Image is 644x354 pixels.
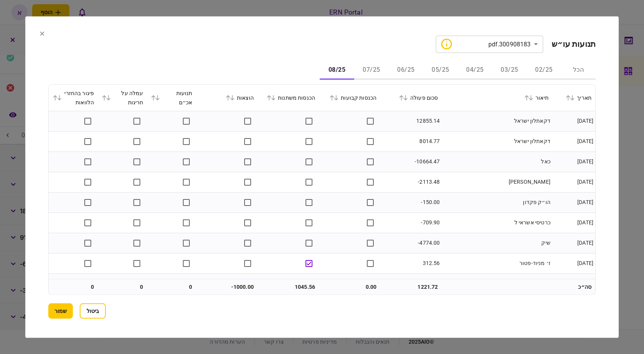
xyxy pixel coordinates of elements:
[261,93,315,102] div: הכנסות משתנות
[552,192,595,212] td: [DATE]
[354,61,389,79] button: 07/25
[380,233,442,253] td: -4774.00
[98,279,147,295] td: 0
[441,39,531,49] div: 300908183.pdf
[442,111,552,131] td: דקאתלון ישראל
[151,88,192,107] div: תנועות אכ״ם
[380,172,442,192] td: -2113.48
[102,88,143,107] div: עמלה על חריגות
[552,111,595,131] td: [DATE]
[492,61,527,79] button: 03/25
[196,279,258,295] td: -1000.00
[552,273,595,294] td: [DATE]
[561,61,596,79] button: הכל
[53,88,94,107] div: פיגור בהחזרי הלוואות
[442,273,552,294] td: דקאתלון ישראל
[380,212,442,233] td: -709.90
[445,93,548,102] div: תיאור
[442,172,552,192] td: [PERSON_NAME]
[552,151,595,172] td: [DATE]
[200,93,254,102] div: הוצאות
[389,61,423,79] button: 06/25
[556,93,591,102] div: תאריך
[552,233,595,253] td: [DATE]
[552,279,595,295] td: סה״כ
[442,151,552,172] td: כאל
[80,303,106,319] button: ביטול
[48,303,73,319] button: שמור
[49,279,98,295] td: 0
[380,111,442,131] td: 12855.14
[380,192,442,212] td: -150.00
[380,151,442,172] td: -10664.47
[320,61,354,79] button: 08/25
[384,93,438,102] div: סכום פעולה
[527,61,561,79] button: 02/25
[552,212,595,233] td: [DATE]
[552,39,596,49] h2: תנועות עו״ש
[323,93,376,102] div: הכנסות קבועות
[442,131,552,151] td: דקאתלון ישראל
[423,61,458,79] button: 05/25
[552,172,595,192] td: [DATE]
[380,253,442,273] td: 312.56
[380,131,442,151] td: 8014.77
[552,131,595,151] td: [DATE]
[380,279,442,295] td: 1221.72
[147,279,196,295] td: 0
[458,61,492,79] button: 04/25
[552,253,595,273] td: [DATE]
[380,273,442,294] td: 733.00
[442,212,552,233] td: כרטיסי אשראי ל
[442,192,552,212] td: הו״ק פקדון
[319,279,380,295] td: 0.00
[258,279,319,295] td: 1045.56
[442,233,552,253] td: שיק
[442,253,552,273] td: ז׳ מניוד-פטור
